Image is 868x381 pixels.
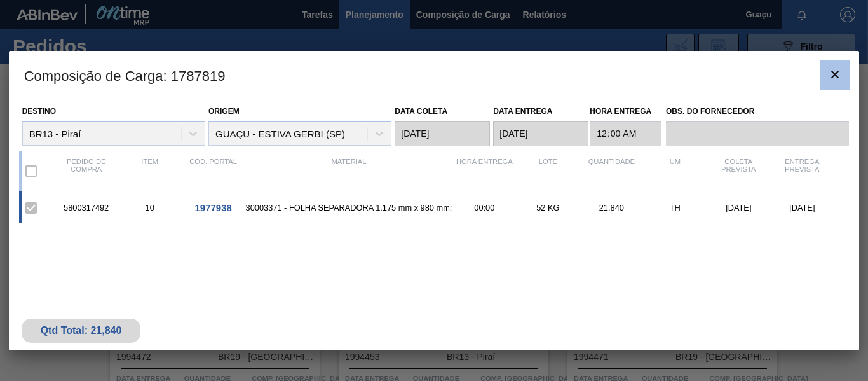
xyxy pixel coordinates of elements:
[707,203,770,212] div: [DATE]
[118,158,182,184] div: Item
[770,203,834,212] div: [DATE]
[516,203,580,212] div: 52 KG
[580,203,643,212] div: 21,840
[182,202,245,213] div: Ir para o Pedido
[516,158,580,184] div: Lote
[707,158,770,184] div: Coleta Prevista
[666,102,849,121] label: Obs. do Fornecedor
[55,158,118,184] div: Pedido de compra
[493,121,588,146] input: dd/mm/yyyy
[182,158,245,184] div: Cód. Portal
[245,158,453,184] div: Material
[580,158,643,184] div: Quantidade
[55,203,118,212] div: 5800317492
[118,203,182,212] div: 10
[643,158,707,184] div: UM
[590,102,661,121] label: Hora Entrega
[245,203,453,212] span: 30003371 - FOLHA SEPARADORA 1.175 mm x 980 mm;
[208,107,240,116] label: Origem
[493,107,552,116] label: Data entrega
[452,158,516,184] div: Hora Entrega
[395,107,447,116] label: Data coleta
[22,107,56,116] label: Destino
[9,51,860,99] h3: Composição de Carga : 1787819
[452,203,516,212] div: 00:00
[194,202,231,213] span: 1977938
[395,121,490,146] input: dd/mm/yyyy
[31,325,132,336] div: Qtd Total: 21,840
[643,203,707,212] div: TH
[770,158,834,184] div: Entrega Prevista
